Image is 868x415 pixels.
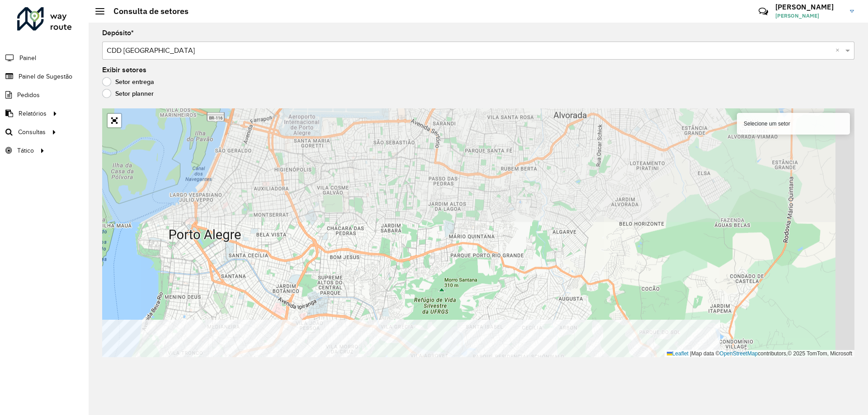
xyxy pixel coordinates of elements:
[17,146,34,155] span: Tático
[775,12,843,20] span: [PERSON_NAME]
[690,350,691,357] span: |
[102,28,134,38] label: Depósito
[19,72,72,81] span: Painel de Sugestão
[754,2,773,21] a: Contato Rápido
[18,127,46,137] span: Consultas
[737,113,850,135] div: Selecione um setor
[19,109,47,118] span: Relatórios
[720,350,758,357] a: OpenStreetMap
[17,90,40,100] span: Pedidos
[104,6,189,16] h2: Consulta de setores
[102,89,154,98] label: Setor planner
[665,350,854,358] div: Map data © contributors,© 2025 TomTom, Microsoft
[102,65,146,75] label: Exibir setores
[19,53,36,63] span: Painel
[102,77,154,86] label: Setor entrega
[108,114,121,127] a: Abrir mapa em tela cheia
[775,3,843,11] h3: [PERSON_NAME]
[667,350,689,357] a: Leaflet
[835,45,843,56] span: Clear all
